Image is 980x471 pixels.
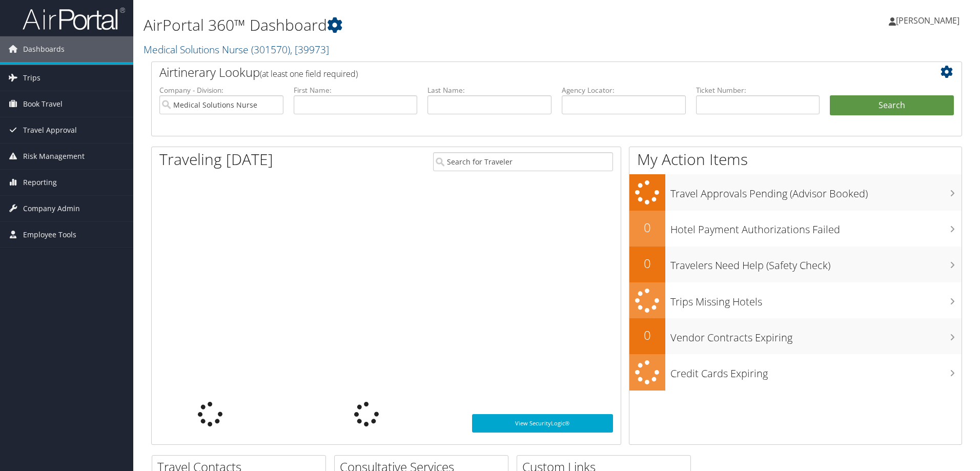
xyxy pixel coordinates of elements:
h3: Hotel Payment Authorizations Failed [670,217,962,237]
h2: Airtinerary Lookup [159,64,886,81]
label: Agency Locator: [562,85,686,95]
a: View SecurityLogic® [472,414,613,433]
h3: Credit Cards Expiring [670,361,962,381]
h3: Vendor Contracts Expiring [670,325,962,345]
label: Ticket Number: [696,85,820,95]
span: Trips [23,65,40,91]
span: Risk Management [23,144,85,169]
h3: Trips Missing Hotels [670,290,962,309]
h1: Traveling [DATE] [159,149,273,170]
a: Travel Approvals Pending (Advisor Booked) [629,174,962,211]
h3: Travel Approvals Pending (Advisor Booked) [670,181,962,201]
a: Credit Cards Expiring [629,354,962,391]
span: Book Travel [23,91,63,117]
h3: Travelers Need Help (Safety Check) [670,253,962,273]
button: Search [830,95,954,116]
a: 0Travelers Need Help (Safety Check) [629,247,962,282]
span: Company Admin [23,196,80,221]
h2: 0 [629,255,665,272]
span: Reporting [23,170,57,195]
a: Medical Solutions Nurse [144,43,329,56]
a: 0Hotel Payment Authorizations Failed [629,211,962,247]
h1: AirPortal 360™ Dashboard [144,14,695,36]
span: Dashboards [23,36,65,62]
span: [PERSON_NAME] [896,15,959,26]
label: First Name: [294,85,418,95]
h1: My Action Items [629,149,962,170]
a: 0Vendor Contracts Expiring [629,318,962,354]
input: Search for Traveler [433,152,613,171]
label: Last Name: [427,85,552,95]
h2: 0 [629,326,665,344]
img: airportal-logo.png [23,7,125,31]
h2: 0 [629,219,665,236]
a: [PERSON_NAME] [889,5,970,36]
span: (at least one field required) [260,68,358,79]
span: Employee Tools [23,222,76,248]
span: , [ 39973 ] [290,43,329,56]
span: Travel Approval [23,117,77,143]
label: Company - Division: [159,85,283,95]
a: Trips Missing Hotels [629,282,962,319]
span: ( 301570 ) [251,43,290,56]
